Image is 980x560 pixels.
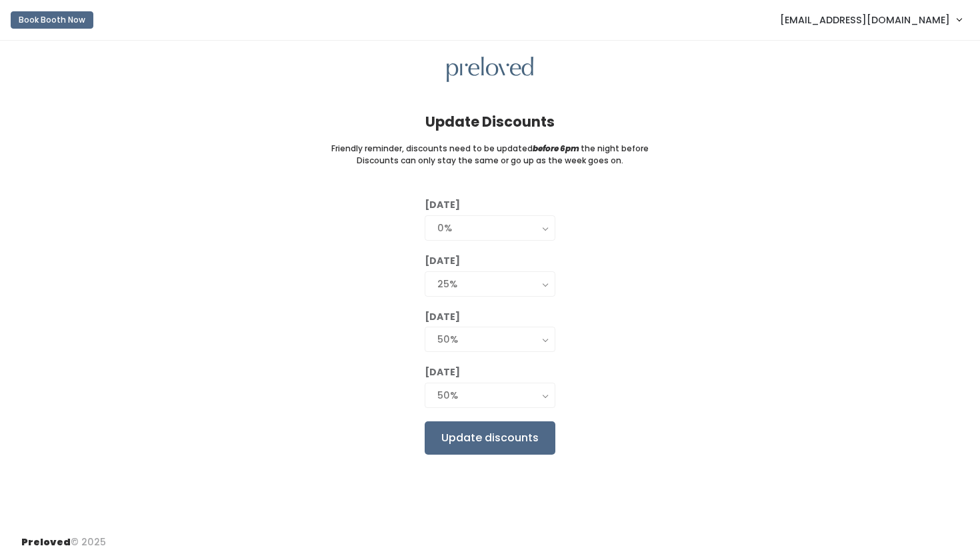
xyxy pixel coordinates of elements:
[11,5,93,35] a: Book Booth Now
[425,365,460,379] label: [DATE]
[437,221,543,235] div: 0%
[425,327,555,352] button: 50%
[425,421,555,455] input: Update discounts
[11,11,93,29] button: Book Booth Now
[425,271,555,297] button: 25%
[425,114,555,129] h4: Update Discounts
[425,310,460,324] label: [DATE]
[533,143,579,154] i: before 6pm
[447,57,533,83] img: preloved logo
[331,143,649,155] small: Friendly reminder, discounts need to be updated the night before
[437,332,543,347] div: 50%
[21,535,71,549] span: Preloved
[425,198,460,212] label: [DATE]
[780,13,950,27] span: [EMAIL_ADDRESS][DOMAIN_NAME]
[437,388,543,403] div: 50%
[425,215,555,241] button: 0%
[767,5,975,34] a: [EMAIL_ADDRESS][DOMAIN_NAME]
[425,254,460,268] label: [DATE]
[425,383,555,408] button: 50%
[21,525,106,549] div: © 2025
[437,277,543,291] div: 25%
[357,155,623,167] small: Discounts can only stay the same or go up as the week goes on.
